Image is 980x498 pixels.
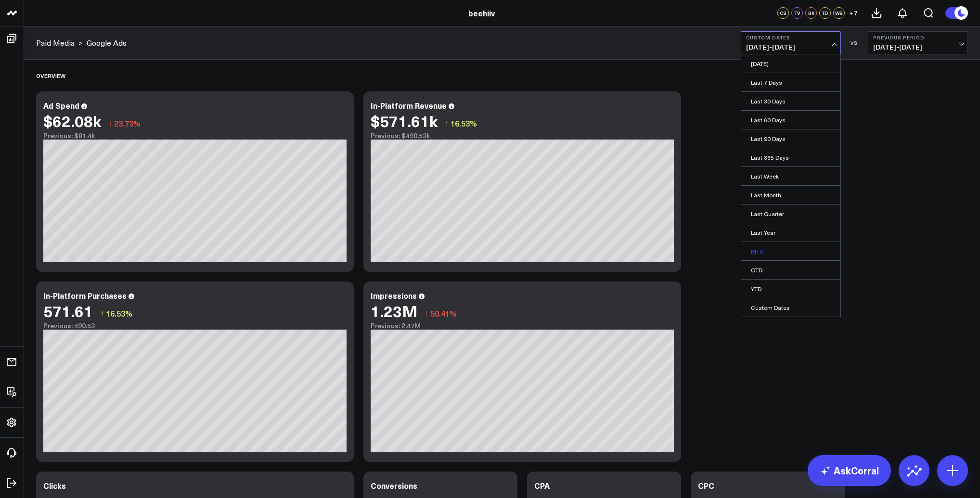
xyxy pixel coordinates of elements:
[741,129,840,148] a: Last 90 Days
[741,280,840,298] a: YTD
[43,480,66,491] div: Clicks
[43,290,127,301] div: In-Platform Purchases
[777,7,789,19] div: CS
[534,480,550,491] div: CPA
[846,40,863,46] div: VS
[741,298,840,317] a: Custom Dates
[741,111,840,129] a: Last 60 Days
[445,117,449,129] span: ↑
[791,7,803,19] div: TV
[425,307,428,319] span: ↓
[100,307,104,319] span: ↑
[371,112,438,129] div: $571.61k
[868,31,968,54] button: Previous Period[DATE]-[DATE]
[741,261,840,279] a: QTD
[741,223,840,242] a: Last Year
[43,100,79,111] div: Ad Spend
[746,35,836,40] b: Custom Dates
[43,132,347,140] div: Previous: $81.4k
[741,167,840,185] a: Last Week
[430,308,457,319] span: 50.41%
[808,455,891,486] a: AskCorral
[873,43,963,51] span: [DATE] - [DATE]
[371,100,447,111] div: In-Platform Revenue
[468,8,495,18] a: beehiiv
[698,480,714,491] div: CPC
[746,43,836,51] span: [DATE] - [DATE]
[849,10,857,16] span: + 7
[36,38,83,48] div: >
[108,117,112,129] span: ↓
[741,242,840,260] a: MTD
[43,112,101,129] div: $62.08k
[741,54,840,73] a: [DATE]
[451,118,477,128] span: 16.53%
[371,302,417,319] div: 1.23M
[106,308,132,319] span: 16.53%
[371,322,674,330] div: Previous: 2.47M
[873,35,963,40] b: Previous Period
[741,92,840,110] a: Last 30 Days
[741,31,841,54] button: Custom Dates[DATE]-[DATE]
[847,7,859,19] button: +7
[819,7,831,19] div: TD
[741,204,840,223] a: Last Quarter
[114,118,141,128] span: 23.73%
[371,132,674,140] div: Previous: $490.53k
[741,148,840,166] a: Last 365 Days
[36,64,65,87] div: Overview
[833,7,845,19] div: WB
[43,322,347,330] div: Previous: 490.53
[371,290,417,301] div: Impressions
[741,186,840,204] a: Last Month
[87,38,127,48] a: Google Ads
[371,480,417,491] div: Conversions
[805,7,817,19] div: BK
[43,302,93,319] div: 571.61
[741,73,840,91] a: Last 7 Days
[36,38,75,48] a: Paid Media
